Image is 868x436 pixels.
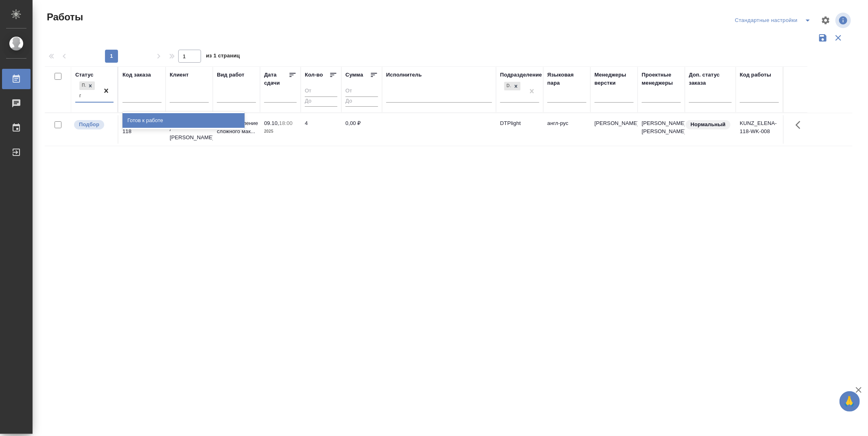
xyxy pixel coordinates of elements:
p: [PERSON_NAME], [PERSON_NAME] [642,119,681,136]
div: Сумма [345,71,363,79]
p: Восстановление сложного мак... [217,119,256,136]
span: из 1 страниц [206,51,240,63]
button: Сохранить фильтры [815,30,831,46]
div: DTPlight [504,82,512,90]
div: Клиент [170,71,188,79]
div: Статус [75,71,94,79]
input: От [305,86,337,96]
div: Код заказа [122,71,151,79]
span: Работы [45,11,83,24]
td: DTPlight [496,115,543,144]
div: Код работы [740,71,771,79]
div: DTPlight [503,81,521,91]
p: Подбор [79,121,99,129]
div: Менеджеры верстки [595,71,634,87]
div: Подбор [79,81,96,91]
div: Подразделение [500,71,542,79]
div: Доп. статус заказа [689,71,732,87]
input: От [345,86,378,96]
input: До [345,96,378,107]
button: 🙏 [840,391,860,412]
div: Дата сдачи [264,71,289,87]
span: Настроить таблицу [816,11,835,30]
p: 18:00 [279,120,293,126]
div: Подбор [79,81,86,90]
div: Проектные менеджеры [642,71,681,87]
p: [PERSON_NAME] / [PERSON_NAME] [170,117,209,142]
input: До [305,96,337,107]
div: Кол-во [305,71,323,79]
div: Можно подбирать исполнителей [73,119,114,130]
button: Сбросить фильтры [831,30,846,46]
button: Здесь прячутся важные кнопки [791,115,810,135]
p: Нормальный [691,121,726,129]
div: Вид работ [217,71,245,79]
div: Исполнитель [386,71,422,79]
div: Языковая пара [547,71,586,87]
div: Готов к работе [122,113,245,128]
p: [PERSON_NAME] [595,119,634,127]
div: split button [733,14,816,27]
p: 2025 [264,127,297,136]
td: англ-рус [543,115,590,144]
p: 09.10, [264,120,279,126]
td: 4 [301,115,341,144]
td: KUNZ_ELENA-118-WK-008 [736,115,783,144]
td: 0,00 ₽ [341,115,382,144]
span: 🙏 [843,393,857,410]
span: Посмотреть информацию [835,13,853,28]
